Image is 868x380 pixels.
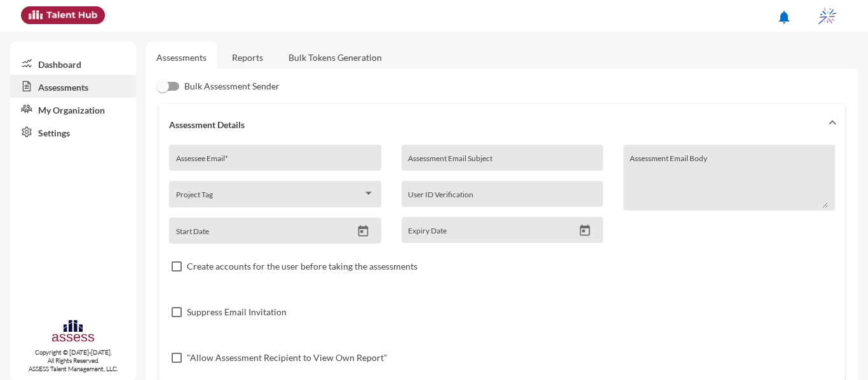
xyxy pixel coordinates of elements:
[10,75,136,98] a: Assessments
[187,350,388,365] span: "Allow Assessment Recipient to View Own Report"
[10,52,136,75] a: Dashboard
[352,225,374,238] button: Open calendar
[222,42,273,73] a: Reports
[10,121,136,143] a: Settings
[184,79,280,94] span: Bulk Assessment Sender
[278,42,392,73] a: Bulk Tokens Generation
[51,318,95,346] img: assesscompany-logo.png
[776,10,792,25] mat-icon: notifications
[10,348,136,373] p: Copyright © [DATE]-[DATE]. All Rights Reserved. ASSESS Talent Management, LLC.
[187,305,287,320] span: Suppress Email Invitation
[156,52,207,63] a: Assessments
[169,119,820,130] mat-panel-title: Assessment Details
[159,104,845,145] mat-expansion-panel-header: Assessment Details
[187,259,417,274] span: Create accounts for the user before taking the assessments
[574,224,596,237] button: Open calendar
[10,98,136,121] a: My Organization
